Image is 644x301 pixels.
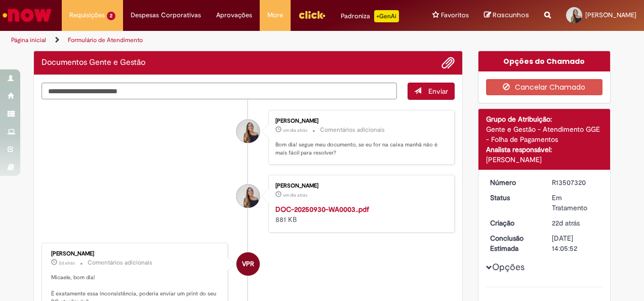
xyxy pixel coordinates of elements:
[482,218,545,228] dt: Criação
[552,218,599,228] div: 09/09/2025 13:33:24
[236,252,260,276] div: Vanessa Paiva Ribeiro
[552,193,599,213] div: Em Tratamento
[275,205,369,214] a: DOC-20250930-WA0003..pdf
[242,252,254,276] span: VPR
[408,83,455,100] button: Enviar
[275,183,444,189] div: [PERSON_NAME]
[11,36,46,44] a: Página inicial
[275,204,444,224] div: 881 KB
[482,233,545,253] dt: Conclusão Estimada
[283,192,307,198] time: 30/09/2025 09:57:50
[482,193,545,203] dt: Status
[486,79,603,95] button: Cancelar Chamado
[88,258,152,267] small: Comentários adicionais
[552,177,599,187] div: R13507320
[374,10,399,22] p: +GenAi
[283,127,307,133] span: um dia atrás
[69,10,105,20] span: Requisições
[428,87,448,96] span: Enviar
[275,141,444,157] p: Bom dia! segue meu documento, se eu for na caixa manhã não é mais fácil para resolver?
[478,51,611,71] div: Opções do Chamado
[283,127,307,133] time: 30/09/2025 09:59:12
[552,218,580,228] span: 22d atrás
[552,218,580,228] time: 09/09/2025 13:33:24
[493,10,529,20] span: Rascunhos
[68,36,143,44] a: Formulário de Atendimento
[59,260,75,266] span: 2d atrás
[585,11,636,19] span: [PERSON_NAME]
[486,124,603,144] div: Gente e Gestão - Atendimento GGE - Folha de Pagamentos
[42,58,145,67] h2: Documentos Gente e Gestão Histórico de tíquete
[51,251,220,257] div: [PERSON_NAME]
[486,114,603,124] div: Grupo de Atribuição:
[486,155,603,165] div: [PERSON_NAME]
[267,10,283,20] span: More
[441,56,455,69] button: Adicionar anexos
[484,11,529,20] a: Rascunhos
[486,144,603,155] div: Analista responsável:
[59,260,75,266] time: 29/09/2025 12:40:06
[1,5,53,25] img: ServiceNow
[320,126,385,134] small: Comentários adicionais
[441,10,469,20] span: Favoritos
[107,12,115,20] span: 2
[298,7,326,22] img: click_logo_yellow_360x200.png
[552,233,599,253] div: [DATE] 14:05:52
[236,120,260,143] div: Micaele Ferreira De Lima Pupo
[216,10,252,20] span: Aprovações
[341,10,399,22] div: Padroniza
[283,192,307,198] span: um dia atrás
[275,118,444,124] div: [PERSON_NAME]
[8,31,422,50] ul: Trilhas de página
[42,83,397,99] textarea: Digite sua mensagem aqui...
[482,177,545,187] dt: Número
[236,184,260,208] div: Micaele Ferreira De Lima Pupo
[131,10,201,20] span: Despesas Corporativas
